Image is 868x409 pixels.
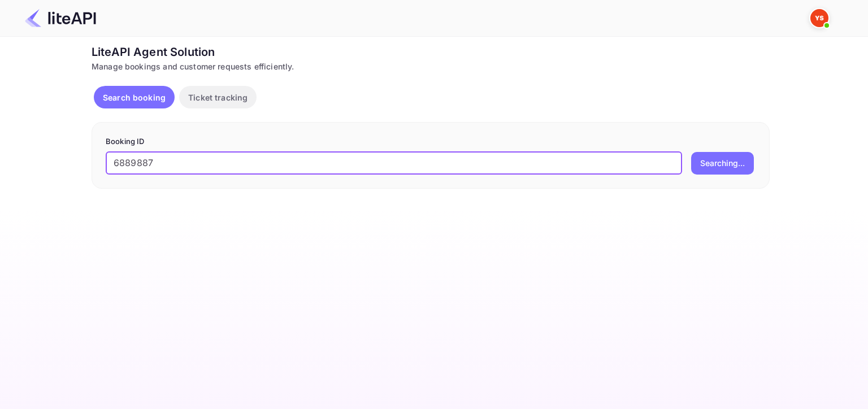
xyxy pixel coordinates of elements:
[106,152,682,175] input: Enter Booking ID (e.g., 63782194)
[103,92,166,103] p: Search booking
[810,9,828,27] img: Yandex Support
[92,43,770,60] div: LiteAPI Agent Solution
[691,152,754,175] button: Searching...
[92,60,770,72] div: Manage bookings and customer requests efficiently.
[25,9,96,27] img: LiteAPI Logo
[188,92,248,103] p: Ticket tracking
[106,136,756,147] p: Booking ID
